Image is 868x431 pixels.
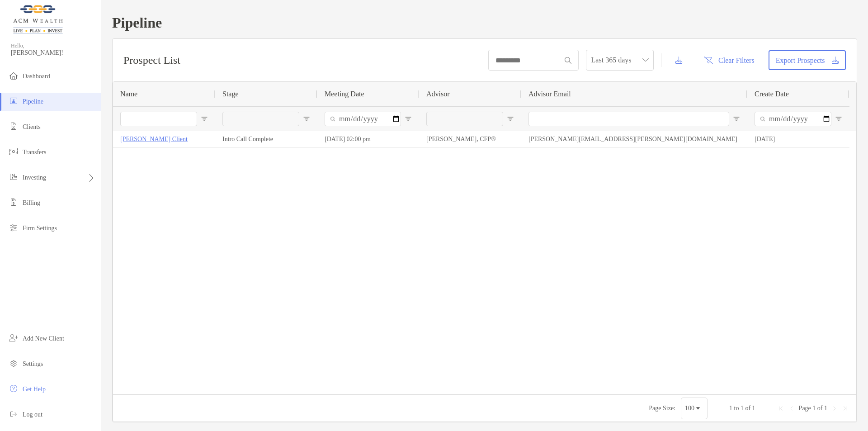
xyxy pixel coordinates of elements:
[8,358,19,369] img: settings icon
[788,405,795,412] div: Previous Page
[681,398,708,419] div: Page Size
[317,131,419,147] div: [DATE] 02:00 pm
[23,174,46,181] span: Investing
[817,405,823,412] span: of
[755,112,831,126] input: Create Date Filter Input
[733,115,740,123] button: Open Filter Menu
[747,131,849,147] div: [DATE]
[565,57,571,64] img: input icon
[8,408,19,419] img: logout icon
[799,405,811,412] span: Page
[831,405,838,412] div: Next Page
[528,90,571,98] span: Advisor Email
[23,199,40,206] span: Billing
[120,112,197,126] input: Name Filter Input
[419,131,521,147] div: [PERSON_NAME], CFP®
[507,115,514,123] button: Open Filter Menu
[8,197,19,208] img: billing icon
[11,4,65,36] img: Zoe Logo
[23,123,41,130] span: Clients
[120,90,137,98] span: Name
[215,131,317,147] div: Intro Call Complete
[8,95,19,106] img: pipeline icon
[23,225,57,232] span: Firm Settings
[755,90,789,98] span: Create Date
[528,112,729,126] input: Advisor Email Filter Input
[8,70,19,81] img: dashboard icon
[649,405,675,412] div: Page Size:
[325,90,364,98] span: Meeting Date
[303,115,310,123] button: Open Filter Menu
[426,90,450,98] span: Advisor
[8,222,19,233] img: firm-settings icon
[201,115,208,123] button: Open Filter Menu
[777,405,784,412] div: First Page
[745,405,750,412] span: of
[835,115,842,123] button: Open Filter Menu
[23,386,46,393] span: Get Help
[123,54,180,66] h3: Prospect List
[8,146,19,157] img: transfers icon
[8,121,19,132] img: clients icon
[23,149,46,156] span: Transfers
[697,50,762,70] button: Clear Filters
[23,98,43,105] span: Pipeline
[812,405,816,412] span: 1
[23,411,42,418] span: Log out
[8,383,19,394] img: get-help icon
[729,405,732,412] span: 1
[11,49,95,57] span: [PERSON_NAME]!
[8,171,19,182] img: investing icon
[405,115,412,123] button: Open Filter Menu
[23,360,43,367] span: Settings
[325,112,401,126] input: Meeting Date Filter Input
[734,405,739,412] span: to
[23,73,50,80] span: Dashboard
[752,405,755,412] span: 1
[8,332,19,343] img: add_new_client icon
[769,50,846,70] a: Export Prospects
[222,90,239,98] span: Stage
[824,405,827,412] span: 1
[685,405,694,412] div: 100
[521,131,747,147] div: [PERSON_NAME][EMAIL_ADDRESS][PERSON_NAME][DOMAIN_NAME]
[591,50,648,70] span: Last 365 days
[120,133,188,145] a: [PERSON_NAME] Client
[741,405,744,412] span: 1
[112,14,857,31] h1: Pipeline
[842,405,849,412] div: Last Page
[23,335,64,342] span: Add New Client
